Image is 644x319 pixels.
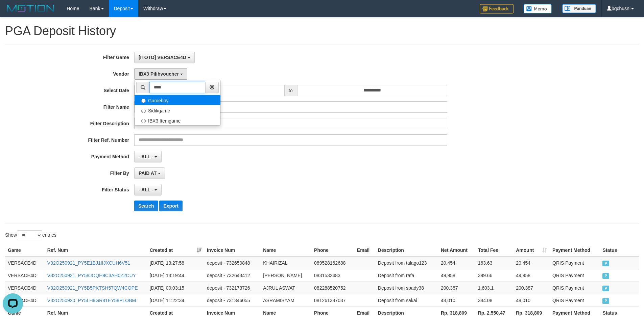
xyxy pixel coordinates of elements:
span: - ALL - [139,187,153,192]
td: 082288520752 [311,282,354,294]
input: Gameboy [141,99,146,103]
td: 163.63 [475,257,514,269]
button: Search [134,201,158,211]
h1: PGA Deposit History [5,24,639,38]
span: PAID [602,298,609,304]
button: - ALL - [134,151,162,162]
span: [ITOTO] VERSACE4D [139,55,186,60]
th: Game [5,244,45,257]
td: deposit - 732173726 [204,282,260,294]
td: 20,454 [438,257,475,269]
td: Deposit from spady38 [375,282,438,294]
td: AJRUL ASWAT [260,282,311,294]
td: QRIS Payment [550,269,600,282]
td: Deposit from talago123 [375,257,438,269]
td: Deposit from rafa [375,269,438,282]
td: 48,010 [438,294,475,307]
td: deposit - 731346055 [204,294,260,307]
td: 49,958 [438,269,475,282]
td: 200,387 [513,282,550,294]
th: Invoice Num [204,244,260,257]
td: QRIS Payment [550,282,600,294]
th: Invoice Num [204,307,260,319]
label: Show entries [5,230,56,240]
td: KHAIRIZAL [260,257,311,269]
td: deposit - 732650848 [204,257,260,269]
span: to [284,85,297,96]
td: 0831532483 [311,269,354,282]
th: Rp. 318,809 [513,307,550,319]
td: 1,603.1 [475,282,514,294]
td: [DATE] 13:19:44 [147,269,204,282]
th: Description [375,307,438,319]
td: 49,958 [513,269,550,282]
td: deposit - 732643412 [204,269,260,282]
th: Created at [147,307,204,319]
td: [DATE] 13:27:58 [147,257,204,269]
td: [DATE] 00:03:15 [147,282,204,294]
a: V32O250921_PY5E1BJ1IIJXCUH6V51 [47,260,130,266]
button: Export [159,201,182,211]
td: 384.08 [475,294,514,307]
th: Rp. 318,809 [438,307,475,319]
th: Created at: activate to sort column ascending [147,244,204,257]
th: Phone [311,307,354,319]
img: panduan.png [562,4,596,13]
th: Name [260,307,311,319]
th: Payment Method [550,244,600,257]
td: 399.66 [475,269,514,282]
th: Ref. Num [45,244,147,257]
td: Deposit from sakai [375,294,438,307]
a: V32O250921_PY5B5PKTSH57QW4COPE [47,285,138,291]
td: 20,454 [513,257,550,269]
button: - ALL - [134,184,162,195]
th: Email [354,244,375,257]
img: Feedback.jpg [480,4,514,14]
input: IBX3 Itemgame [141,119,146,123]
th: Rp. 2,550.47 [475,307,514,319]
td: [DATE] 11:22:34 [147,294,204,307]
span: PAID [602,286,609,291]
span: PAID AT [139,170,157,176]
button: Open LiveChat chat widget [3,3,23,23]
th: Payment Method [550,307,600,319]
img: MOTION_logo.png [5,3,56,14]
select: Showentries [17,230,42,240]
button: [ITOTO] VERSACE4D [134,52,195,63]
a: V32O250921_PY58JOQH9C3AH0Z2CUY [47,273,136,278]
span: IBX3 Pilihvoucher [139,71,179,77]
label: Gameboy [135,95,220,105]
th: Ref. Num [45,307,147,319]
th: Name [260,244,311,257]
td: 081261387037 [311,294,354,307]
th: Email [354,307,375,319]
a: V32O250920_PY5LH9GR81EY58PLOBM [47,298,136,303]
input: Sidikgame [141,109,146,113]
td: 48,010 [513,294,550,307]
label: Sidikgame [135,105,220,115]
td: QRIS Payment [550,257,600,269]
label: IBX3 Itemgame [135,115,220,125]
th: Total Fee [475,244,514,257]
td: VERSACE4D [5,282,45,294]
span: PAID [602,273,609,279]
th: Amount: activate to sort column ascending [513,244,550,257]
td: VERSACE4D [5,257,45,269]
span: - ALL - [139,154,153,159]
th: Phone [311,244,354,257]
th: Net Amount [438,244,475,257]
td: VERSACE4D [5,269,45,282]
td: 089528162688 [311,257,354,269]
td: QRIS Payment [550,294,600,307]
button: IBX3 Pilihvoucher [134,68,187,80]
td: 200,387 [438,282,475,294]
th: Status [600,307,639,319]
span: PAID [602,261,609,266]
th: Description [375,244,438,257]
td: ASRAMISYAM [260,294,311,307]
th: Status [600,244,639,257]
img: Button%20Memo.svg [524,4,552,14]
button: PAID AT [134,167,165,179]
td: [PERSON_NAME] [260,269,311,282]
